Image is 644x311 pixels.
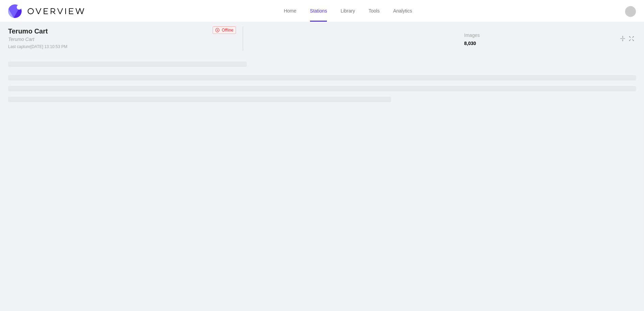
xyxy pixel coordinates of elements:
a: Library [340,8,355,14]
a: Analytics [393,8,412,14]
img: Overview [8,4,84,18]
a: Tools [368,8,380,14]
div: Terumo Cart [8,26,50,36]
div: Last capture [DATE] 13:10:53 PM [8,44,67,49]
span: vertical-align-middle [620,35,626,43]
span: fullscreen [628,35,635,42]
span: 8,030 [464,40,480,47]
a: Home [284,8,296,14]
span: Terumo Cart [8,27,48,35]
span: Offline [222,27,233,34]
div: Terumo Cart [8,36,34,43]
span: Images [464,32,480,39]
span: close-circle [215,28,219,32]
a: Stations [310,8,327,14]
